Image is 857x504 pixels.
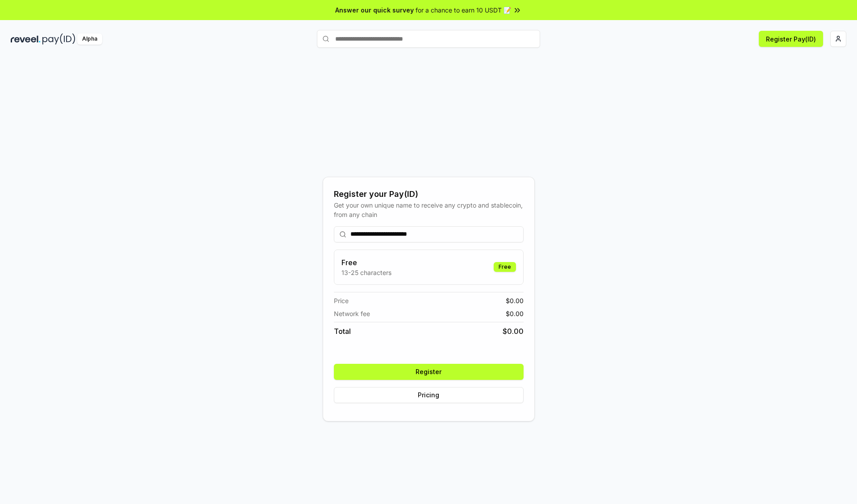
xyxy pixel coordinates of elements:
[494,262,516,272] div: Free
[341,268,391,277] p: 13-25 characters
[42,33,75,45] img: pay_id
[334,309,370,318] span: Network fee
[759,31,823,47] button: Register Pay(ID)
[11,33,41,45] img: reveel_dark
[334,326,351,337] span: Total
[335,5,414,15] span: Answer our quick survey
[506,309,524,318] span: $ 0.00
[416,5,511,15] span: for a chance to earn 10 USDT 📝
[334,364,524,380] button: Register
[77,33,102,45] div: Alpha
[341,257,391,268] h3: Free
[503,326,524,337] span: $ 0.00
[334,188,524,200] div: Register your Pay(ID)
[334,200,524,219] div: Get your own unique name to receive any crypto and stablecoin, from any chain
[506,296,524,305] span: $ 0.00
[334,296,349,305] span: Price
[334,387,524,403] button: Pricing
